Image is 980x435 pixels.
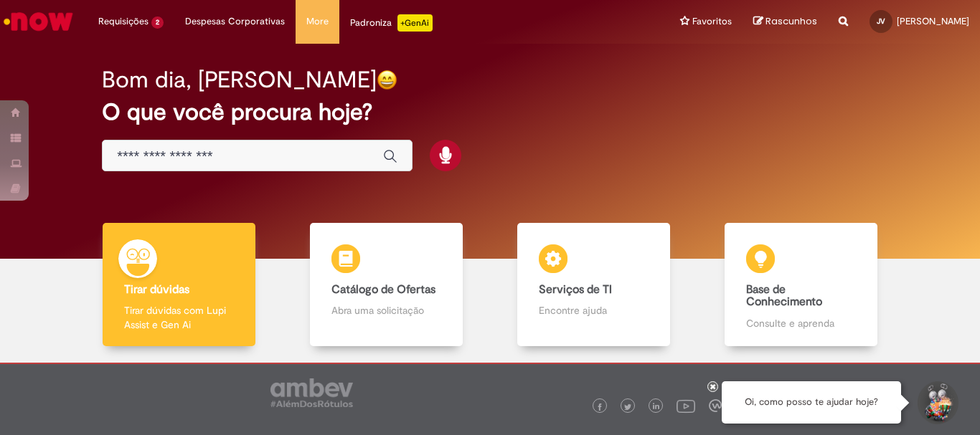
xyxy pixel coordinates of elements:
span: Favoritos [692,14,732,29]
img: logo_footer_ambev_rotulo_gray.png [270,378,353,407]
p: Encontre ajuda [539,303,648,317]
p: +GenAi [397,14,433,32]
img: ServiceNow [1,7,75,36]
a: Serviços de TI Encontre ajuda [490,223,697,347]
a: Rascunhos [753,15,817,29]
span: Requisições [98,14,149,29]
img: logo_footer_youtube.png [677,396,695,415]
div: Oi, como posso te ajudar hoje? [722,381,901,424]
b: Catálogo de Ofertas [331,282,435,297]
button: Iniciar Conversa de Suporte [915,381,958,424]
h2: O que você procura hoje? [102,100,878,125]
p: Abra uma solicitação [331,303,440,317]
div: Padroniza [350,14,433,32]
span: 2 [151,16,164,29]
span: Despesas Corporativas [185,14,285,29]
b: Base de Conhecimento [746,282,822,310]
span: JV [877,16,885,26]
a: Tirar dúvidas Tirar dúvidas com Lupi Assist e Gen Ai [75,223,283,347]
a: Base de Conhecimento Consulte e aprenda [697,223,905,347]
a: Catálogo de Ofertas Abra uma solicitação [283,223,490,347]
img: logo_footer_twitter.png [624,403,631,411]
h2: Bom dia, [PERSON_NAME] [102,67,377,92]
img: logo_footer_facebook.png [596,403,603,411]
img: logo_footer_workplace.png [709,399,722,412]
b: Tirar dúvidas [124,282,189,297]
p: Consulte e aprenda [746,316,855,330]
b: Serviços de TI [539,282,612,297]
p: Tirar dúvidas com Lupi Assist e Gen Ai [124,303,233,332]
span: [PERSON_NAME] [897,15,969,27]
span: More [306,14,329,29]
span: Rascunhos [765,14,817,28]
img: logo_footer_linkedin.png [653,403,660,411]
img: happy-face.png [377,70,397,90]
